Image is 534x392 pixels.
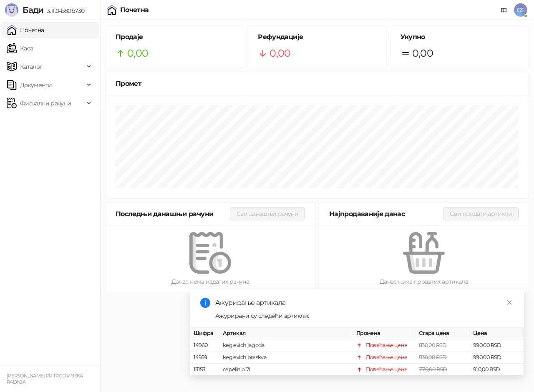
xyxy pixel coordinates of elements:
[219,364,353,376] td: cepelin o'7l
[329,209,443,219] div: Најпродаваније данас
[419,366,447,372] span: 770,00 RSD
[190,340,219,352] td: 14960
[116,32,234,42] h5: Продаје
[400,32,519,42] h5: Укупно
[412,45,433,61] span: 0,00
[190,364,219,376] td: 13153
[443,207,519,220] button: Сви продати артикли
[20,95,71,112] span: Фискални рачуни
[514,3,527,17] span: GS
[219,352,353,364] td: keglevich breskva
[5,3,18,17] img: Logo
[497,3,511,17] a: Документација
[419,354,447,360] span: 830,00 RSD
[470,364,524,376] td: 910,00 RSD
[230,207,305,220] button: Сви данашњи рачуни
[43,7,84,15] span: 3.11.0-b80b730
[190,352,219,364] td: 14959
[116,209,230,219] div: Последњи данашњи рачуни
[120,7,149,13] div: Почетна
[470,352,524,364] td: 990,00 RSD
[7,40,33,57] a: Каса
[119,277,302,286] div: Данас нема издатих рачуна
[23,5,43,15] span: Бади
[7,373,83,385] small: [PERSON_NAME] PR TRGOVINSKA RADNJA
[470,340,524,352] td: 990,00 RSD
[366,353,408,362] div: Повећање цене
[215,298,514,308] div: Ажурирање артикала
[20,77,52,93] span: Документи
[353,327,416,340] th: Промена
[215,311,514,320] div: Ажурирани су следећи артикли:
[219,340,353,352] td: keglevich jagoda
[20,58,43,75] span: Каталог
[116,78,519,89] div: Промет
[258,32,376,42] h5: Рефундације
[366,365,408,374] div: Повећање цене
[270,45,290,61] span: 0,00
[470,327,524,340] th: Цена
[219,327,353,340] th: Артикал
[200,298,210,308] span: info-circle
[416,327,470,340] th: Стара цена
[127,45,148,61] span: 0,00
[505,298,514,307] a: Close
[506,300,512,305] span: close
[190,327,219,340] th: Шифра
[366,341,408,350] div: Повећање цене
[7,22,44,38] a: Почетна
[419,342,447,348] span: 830,00 RSD
[332,277,515,286] div: Данас нема продатих артикала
